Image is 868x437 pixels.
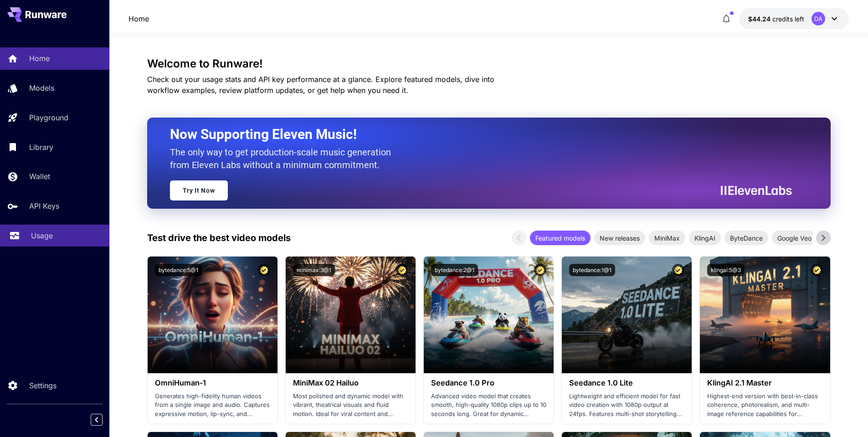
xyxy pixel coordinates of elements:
span: Featured models [530,233,591,243]
p: Wallet [29,171,50,182]
button: minimax:3@1 [293,264,335,276]
span: credits left [772,15,804,23]
p: Playground [29,112,68,123]
h3: Welcome to Runware! [147,57,831,70]
button: $44.24472DA [739,8,849,29]
button: Certified Model – Vetted for best performance and includes a commercial license. [534,264,546,276]
button: Certified Model – Vetted for best performance and includes a commercial license. [396,264,408,276]
span: Google Veo [772,233,817,243]
img: alt [562,257,692,373]
span: KlingAI [689,233,721,243]
div: MiniMax [649,231,685,245]
p: Test drive the best video models [147,231,291,245]
button: Certified Model – Vetted for best performance and includes a commercial license. [258,264,270,276]
button: klingai:5@3 [707,264,745,276]
p: API Keys [29,201,59,211]
div: Google Veo [772,231,817,245]
p: Library [29,142,53,153]
button: Certified Model – Vetted for best performance and includes a commercial license. [811,264,823,276]
h3: Seedance 1.0 Pro [431,379,546,387]
div: KlingAI [689,231,721,245]
p: Generates high-fidelity human videos from a single image and audio. Captures expressive motion, l... [155,392,270,419]
h2: Now Supporting Eleven Music! [170,126,785,143]
button: Certified Model – Vetted for best performance and includes a commercial license. [672,264,684,276]
span: MiniMax [649,233,685,243]
p: Advanced video model that creates smooth, high-quality 1080p clips up to 10 seconds long. Great f... [431,392,546,419]
button: bytedance:1@1 [569,264,615,276]
p: Settings [29,380,56,391]
span: Check out your usage stats and API key performance at a glance. Explore featured models, dive int... [147,75,494,95]
p: Lightweight and efficient model for fast video creation with 1080p output at 24fps. Features mult... [569,392,684,419]
a: Try It Now [170,180,228,201]
div: ByteDance [724,231,768,245]
span: New releases [594,233,645,243]
div: DA [812,12,825,26]
h3: OmniHuman‑1 [155,379,270,387]
h3: Seedance 1.0 Lite [569,379,684,387]
p: Usage [31,230,53,241]
img: alt [700,257,830,373]
span: $44.24 [748,15,772,23]
img: alt [424,257,554,373]
div: Collapse sidebar [98,411,109,428]
a: Home [128,13,149,24]
h3: MiniMax 02 Hailuo [293,379,408,387]
img: alt [286,257,416,373]
p: Most polished and dynamic model with vibrant, theatrical visuals and fluid motion. Ideal for vira... [293,392,408,419]
div: $44.24472 [748,14,804,24]
p: Home [29,53,50,64]
span: ByteDance [724,233,768,243]
h3: KlingAI 2.1 Master [707,379,822,387]
p: Highest-end version with best-in-class coherence, photorealism, and multi-image reference capabil... [707,392,822,419]
button: Collapse sidebar [91,414,103,426]
p: Models [29,82,54,93]
img: alt [148,257,277,373]
button: bytedance:5@1 [155,264,202,276]
div: New releases [594,231,645,245]
button: bytedance:2@1 [431,264,478,276]
p: The only way to get production-scale music generation from Eleven Labs without a minimum commitment. [170,146,398,171]
nav: breadcrumb [128,13,149,24]
div: Featured models [530,231,591,245]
